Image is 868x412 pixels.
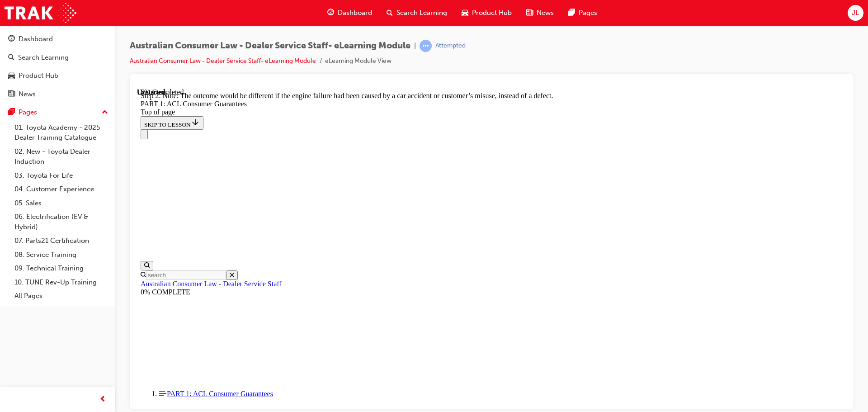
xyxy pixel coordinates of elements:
[8,109,15,117] span: pages-icon
[519,4,561,22] a: news-iconNews
[19,107,37,118] div: Pages
[102,107,108,118] span: up-icon
[7,33,63,40] span: SKIP TO LESSON
[8,35,15,43] span: guage-icon
[11,145,112,169] a: 02. New - Toyota Dealer Induction
[4,67,112,84] a: Product Hub
[11,196,112,210] a: 05. Sales
[8,72,15,80] span: car-icon
[11,275,112,289] a: 10. TUNE Rev-Up Training
[11,210,112,234] a: 06. Electrification (EV & Hybrid)
[454,4,519,22] a: car-iconProduct Hub
[8,90,15,99] span: news-icon
[4,200,706,208] div: 0% COMPLETE
[11,248,112,262] a: 08. Service Training
[472,8,512,18] span: Product Hub
[848,5,863,21] button: JL
[4,28,66,42] button: SKIP TO LESSON
[89,182,101,192] button: Close search menu
[852,8,859,18] span: JL
[19,71,58,81] div: Product Hub
[11,261,112,275] a: 09. Technical Training
[325,56,392,66] li: eLearning Module View
[579,8,597,18] span: Pages
[8,54,14,62] span: search-icon
[11,169,112,183] a: 03. Toyota For Life
[4,104,112,121] button: Pages
[4,29,112,104] button: DashboardSearch LearningProduct HubNews
[4,12,706,20] div: PART 1: ACL Consumer Guarantees
[379,4,454,22] a: search-iconSearch Learning
[414,41,416,51] span: |
[4,173,16,182] button: Open search menu
[5,3,76,23] img: Trak
[387,7,393,19] span: search-icon
[462,7,468,19] span: car-icon
[561,4,604,22] a: pages-iconPages
[11,121,112,145] a: 01. Toyota Academy - 2025 Dealer Training Catalogue
[19,89,36,99] div: News
[338,8,372,18] span: Dashboard
[526,7,533,19] span: news-icon
[18,52,69,63] div: Search Learning
[568,7,575,19] span: pages-icon
[130,57,316,65] a: Australian Consumer Law - Dealer Service Staff- eLearning Module
[327,7,334,19] span: guage-icon
[4,49,112,66] a: Search Learning
[19,34,53,44] div: Dashboard
[11,289,112,303] a: All Pages
[9,182,89,192] input: Search
[435,42,466,50] div: Attempted
[130,41,410,51] span: Australian Consumer Law - Dealer Service Staff- eLearning Module
[11,182,112,196] a: 04. Customer Experience
[4,20,706,28] div: Top of page
[396,8,447,18] span: Search Learning
[537,8,554,18] span: News
[420,40,432,52] span: learningRecordVerb_ATTEMPT-icon
[4,86,112,103] a: News
[4,192,145,199] a: Australian Consumer Law - Dealer Service Staff
[4,4,706,12] div: Step 2. Note: The outcome would be different if the engine failure had been caused by a car accid...
[320,4,379,22] a: guage-iconDashboard
[4,42,11,51] button: Close navigation menu
[99,394,106,405] span: prev-icon
[4,31,112,47] a: Dashboard
[11,234,112,248] a: 07. Parts21 Certification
